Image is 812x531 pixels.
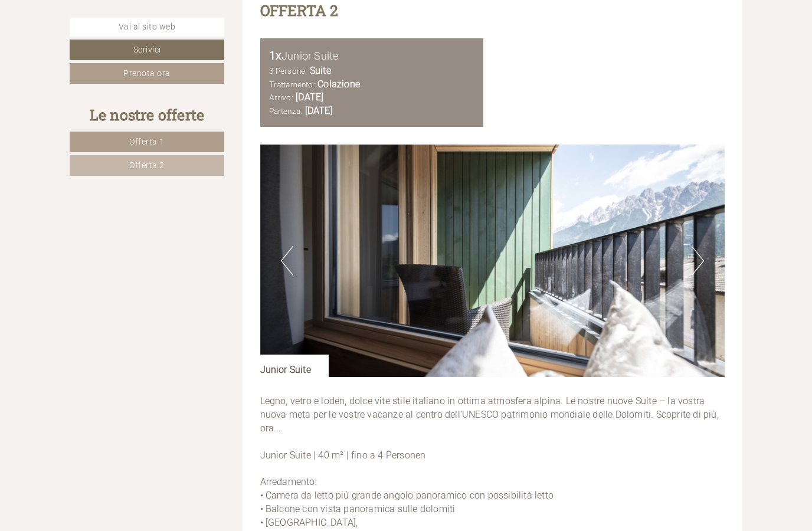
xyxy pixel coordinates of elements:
a: Scrivici [70,40,224,60]
b: 1x [269,48,281,63]
span: Offerta 1 [129,137,165,146]
b: [DATE] [296,91,323,103]
button: Invia [410,311,466,332]
div: Buon giorno, come possiamo aiutarla? [9,32,188,68]
a: Prenota ora [70,63,224,84]
a: Vai al sito web [70,18,224,37]
small: Trattamento: [269,80,315,89]
div: sabato [208,9,257,29]
b: Suite [310,65,331,76]
div: Junior Suite [269,47,475,64]
img: image [260,145,725,377]
button: Previous [281,246,293,276]
div: Le nostre offerte [70,104,224,126]
button: Next [692,246,704,276]
div: Junior Suite [260,355,329,377]
div: Hotel Simpaty [18,35,182,44]
small: 3 Persone: [269,66,307,76]
span: Offerta 2 [129,160,165,170]
b: [DATE] [305,105,333,116]
small: 20:54 [18,58,182,66]
small: Partenza: [269,106,303,116]
b: Colazione [317,78,360,90]
small: Arrivo: [269,93,293,102]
